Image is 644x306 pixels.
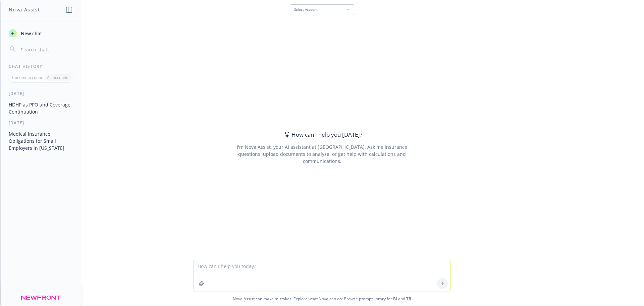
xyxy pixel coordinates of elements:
[1,91,81,96] div: [DATE]
[6,27,75,39] button: New chat
[12,75,42,80] p: Current account
[19,30,42,37] span: New chat
[406,296,411,302] a: TR
[9,6,40,13] h1: Nova Assist
[290,4,354,15] button: Select Account
[3,292,641,306] span: Nova Assist can make mistakes. Explore what Nova can do: Browse prompt library for and
[282,130,362,139] div: How can I help you [DATE]?
[19,45,73,54] input: Search chats
[294,7,318,12] span: Select Account
[1,63,81,69] div: Chat History
[393,296,397,302] a: BI
[227,143,416,165] div: I'm Nova Assist, your AI assistant at [GEOGRAPHIC_DATA]. Ask me insurance questions, upload docum...
[6,128,75,154] button: Medical Insurance Obligations for Small Employers in [US_STATE]
[6,99,75,117] button: HDHP as PPO and Coverage Continuation
[47,75,69,80] p: All accounts
[1,120,81,126] div: [DATE]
